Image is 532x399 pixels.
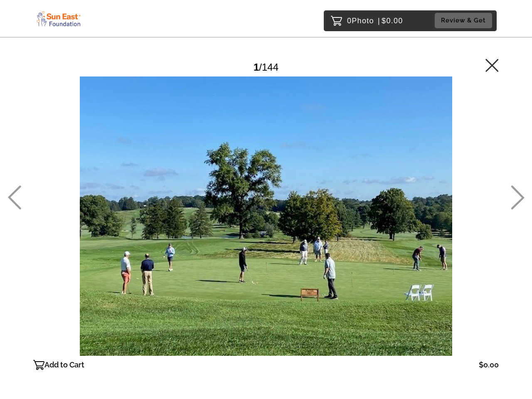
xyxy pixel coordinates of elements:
span: Photo [352,14,374,27]
button: Review & Get [435,13,492,28]
img: Snapphound Logo [35,9,82,28]
p: $0.00 [479,358,499,372]
p: Add to Cart [44,358,84,372]
div: / [254,58,278,76]
p: 0 $0.00 [347,14,403,27]
span: 144 [262,62,278,73]
span: 1 [254,62,259,73]
span: | [378,17,380,25]
a: Review & Get [435,13,495,28]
